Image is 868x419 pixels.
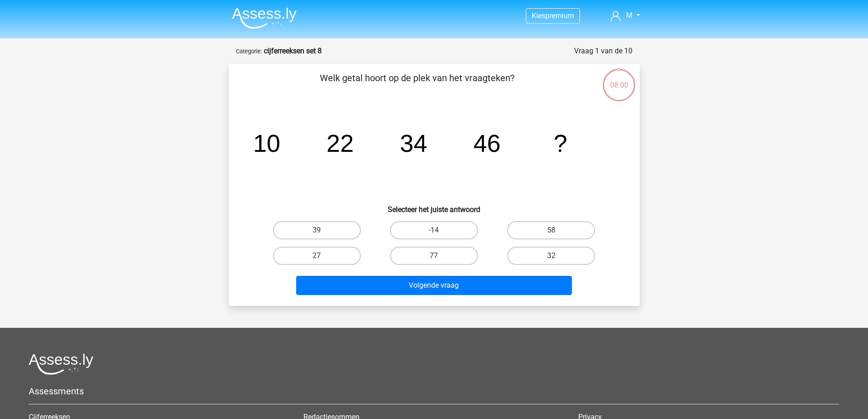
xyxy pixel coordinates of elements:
span: premium [545,11,574,20]
span: Kies [532,11,545,20]
label: 32 [507,247,595,265]
tspan: ? [554,129,567,157]
div: Vraag 1 van de 10 [574,46,632,57]
label: 58 [507,221,595,239]
tspan: 22 [326,129,354,157]
h5: Assessments [29,386,839,397]
span: M [626,11,632,20]
a: M [607,10,643,21]
label: 77 [390,247,478,265]
strong: cijferreeksen set 8 [264,47,322,55]
button: Volgende vraag [296,276,572,295]
img: Assessly logo [29,353,93,375]
div: 08:00 [602,68,636,91]
p: Welk getal hoort op de plek van het vraagteken? [243,71,591,98]
tspan: 46 [473,129,500,157]
a: Kiespremium [526,10,580,22]
label: -14 [390,221,478,239]
tspan: 34 [400,129,427,157]
label: 39 [273,221,361,239]
small: Categorie: [236,48,262,55]
h6: Selecteer het juiste antwoord [243,198,625,214]
label: 27 [273,247,361,265]
img: Assessly [232,7,297,29]
tspan: 10 [253,129,280,157]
